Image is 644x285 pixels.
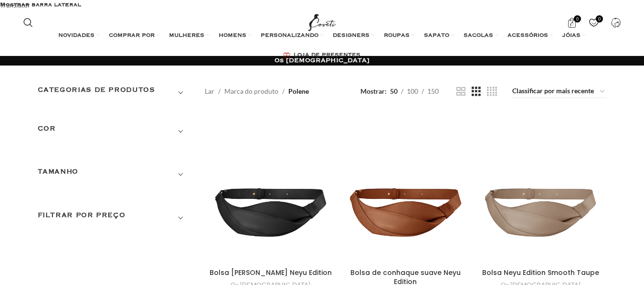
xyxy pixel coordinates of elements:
span: JÓIAS [562,32,581,40]
h3: Filtrar por preço [38,210,190,226]
a: NOVIDADES [58,26,99,45]
a: 0 [562,13,581,32]
span: PERSONALIZANDO [261,32,318,40]
div: Main navigation [19,26,626,65]
span: COMPRAR POR [109,32,155,40]
a: MULHERES [169,26,209,45]
span: 0 [574,15,581,22]
a: LOJA DE PRESENTES [283,45,360,65]
a: Site logo [306,18,338,26]
span: LOJA DE PRESENTES [294,52,360,59]
span: NOVIDADES [58,32,95,40]
span: ROUPAS [384,32,410,40]
h3: Categorias de produtos [38,85,190,101]
a: DESIGNERS [333,26,374,45]
div: Procurar [19,13,38,32]
span: DESIGNERS [333,32,370,40]
a: HOMENS [219,26,251,45]
img: Sacola de presente [283,52,290,58]
a: 0 [584,13,603,32]
span: SAPATO [424,32,449,40]
a: ROUPAS [384,26,414,45]
a: ACESSÓRIOS [507,26,553,45]
a: Bolsa [PERSON_NAME] Neyu Edition [210,268,332,277]
span: SACOLAS [464,32,493,40]
img: Cobiçar [306,11,338,34]
a: Neyu Edition Smooth Taupe Bag [475,112,607,263]
div: Minha lista de desejos [584,13,603,32]
span: ACESSÓRIOS [507,32,548,40]
a: Bolsa Neyu Edition Smooth Taupe [482,268,599,277]
a: SACOLAS [464,26,498,45]
span: HOMENS [219,32,246,40]
h3: COR [38,123,190,140]
a: JÓIAS [562,26,585,45]
a: Neyu Edition Smooth Cognac Bag [339,112,472,264]
span: MULHERES [169,32,204,40]
a: Search [19,13,38,32]
a: PERSONALIZANDO [261,26,323,45]
h3: TAMANHO [38,166,190,183]
a: COMPRAR POR [109,26,159,45]
span: 0 [596,15,603,22]
a: SAPATO [424,26,454,45]
a: Neyu Edition Smooth Black Bag [205,112,337,263]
